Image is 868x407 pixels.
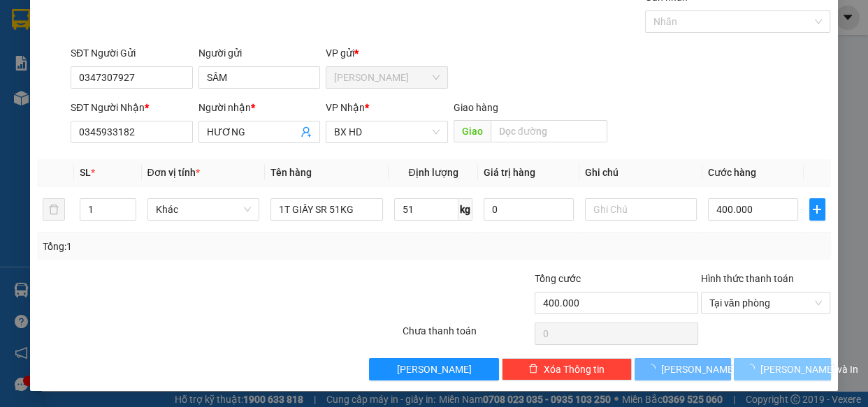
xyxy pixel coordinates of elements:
span: Cước hàng [708,167,756,178]
span: BX HD [334,121,440,142]
input: Dọc đường [491,120,607,142]
span: kg [458,198,472,221]
span: SL [80,167,91,178]
div: SĐT Người Nhận [71,100,193,115]
input: VD: Bàn, Ghế [270,198,383,221]
span: [PERSON_NAME] [397,362,472,377]
button: delete [43,198,65,221]
span: Tại văn phòng [709,293,823,313]
button: [PERSON_NAME] và In [734,358,830,380]
div: SĐT Người Gửi [71,45,193,61]
span: Tên hàng [270,167,312,178]
span: Giao [454,120,491,142]
span: loading [646,364,661,373]
div: Người gửi [198,45,321,61]
span: Tổng cước [535,273,581,284]
button: [PERSON_NAME] [369,358,499,380]
span: Khác [156,199,252,220]
div: Tổng: 1 [43,239,336,254]
span: Giá trị hàng [484,167,535,178]
span: loading [745,364,760,373]
label: Hình thức thanh toán [701,273,794,284]
span: delete [528,364,538,375]
span: [PERSON_NAME] và In [760,362,858,377]
div: VP gửi [326,45,448,61]
span: user-add [301,126,312,138]
div: Chưa thanh toán [401,323,534,348]
div: Người nhận [198,100,321,115]
span: plus [810,204,825,215]
span: Giao hàng [454,102,498,113]
span: Định lượng [408,167,458,178]
button: deleteXóa Thông tin [502,358,632,380]
input: 0 [484,198,574,221]
span: Đơn vị tính [147,167,200,178]
span: Xóa Thông tin [544,362,605,377]
button: [PERSON_NAME] [635,358,731,380]
span: Bảo Lộc [334,67,440,88]
input: Ghi Chú [585,198,697,221]
span: VP Nhận [326,102,365,113]
button: plus [809,198,825,221]
th: Ghi chú [579,159,703,186]
span: [PERSON_NAME] [661,362,736,377]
